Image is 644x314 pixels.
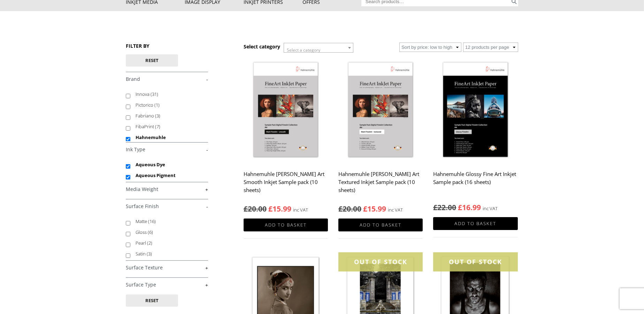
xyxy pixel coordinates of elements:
img: Hahnemuhle Glossy Fine Art Inkjet Sample pack (16 sheets) [433,58,517,163]
strong: inc VAT [483,205,498,213]
label: Matte [136,216,201,227]
span: (3) [155,113,160,119]
button: Reset [126,294,178,307]
span: (3) [147,251,152,257]
bdi: 15.99 [268,204,291,214]
h4: Surface Texture [126,260,208,274]
span: (1) [154,102,160,108]
label: Gloss [136,227,201,238]
bdi: 15.99 [363,204,386,214]
a: Add to basket: “Hahnemuhle Matt Fine Art Textured Inkjet Sample pack (10 sheets)” [338,219,423,231]
a: + [126,265,208,271]
h4: Ink Type [126,142,208,156]
label: Fabriano [136,110,201,121]
h3: FILTER BY [126,43,208,49]
span: £ [363,204,367,214]
strong: inc VAT [388,206,403,214]
label: FibaPrint [136,121,201,132]
span: (2) [147,240,152,246]
span: (7) [155,123,160,130]
h4: Surface Type [126,277,208,291]
bdi: 20.00 [244,204,267,214]
div: OUT OF STOCK [433,252,517,271]
a: + [126,186,208,193]
h3: Select category [244,43,280,50]
label: Satin [136,248,201,259]
span: £ [244,204,248,214]
span: Select a category [287,47,320,53]
label: Aqueous Dye [136,159,201,170]
bdi: 16.99 [458,202,481,212]
span: (6) [148,229,153,235]
h2: Hahnemuhle [PERSON_NAME] Art Textured Inkjet Sample pack (10 sheets) [338,168,423,197]
a: - [126,203,208,210]
h2: Hahnemuhle [PERSON_NAME] Art Smooth Inkjet Sample pack (10 sheets) [244,168,328,197]
span: £ [433,202,437,212]
label: Innova [136,89,201,100]
h4: Brand [126,72,208,86]
a: Add to basket: “Hahnemuhle Glossy Fine Art Inkjet Sample pack (16 sheets)” [433,217,517,230]
label: Hahnemuhle [136,132,201,143]
div: OUT OF STOCK [338,252,423,271]
img: Hahnemuhle Matt Fine Art Textured Inkjet Sample pack (10 sheets) [338,58,423,163]
h2: Hahnemuhle Glossy Fine Art Inkjet Sample pack (16 sheets) [433,168,517,196]
label: Pictorico [136,100,201,110]
span: £ [338,204,343,214]
h4: Media Weight [126,182,208,196]
h4: Surface Finish [126,199,208,213]
bdi: 20.00 [338,204,361,214]
a: Hahnemuhle [PERSON_NAME] Art Smooth Inkjet Sample pack (10 sheets) inc VAT [244,58,328,214]
label: Pearl [136,238,201,248]
img: Hahnemuhle Matt Fine Art Smooth Inkjet Sample pack (10 sheets) [244,58,328,163]
a: - [126,76,208,83]
span: £ [268,204,273,214]
button: Reset [126,54,178,67]
span: (31) [151,91,158,97]
a: Hahnemuhle [PERSON_NAME] Art Textured Inkjet Sample pack (10 sheets) inc VAT [338,58,423,214]
a: - [126,146,208,153]
select: Shop order [399,43,461,52]
a: + [126,282,208,288]
strong: inc VAT [293,206,308,214]
span: £ [458,202,462,212]
label: Aqueous Pigment [136,170,201,181]
a: Add to basket: “Hahnemuhle Matt Fine Art Smooth Inkjet Sample pack (10 sheets)” [244,219,328,231]
span: (16) [148,218,156,224]
bdi: 22.00 [433,202,456,212]
a: Hahnemuhle Glossy Fine Art Inkjet Sample pack (16 sheets) inc VAT [433,58,517,213]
